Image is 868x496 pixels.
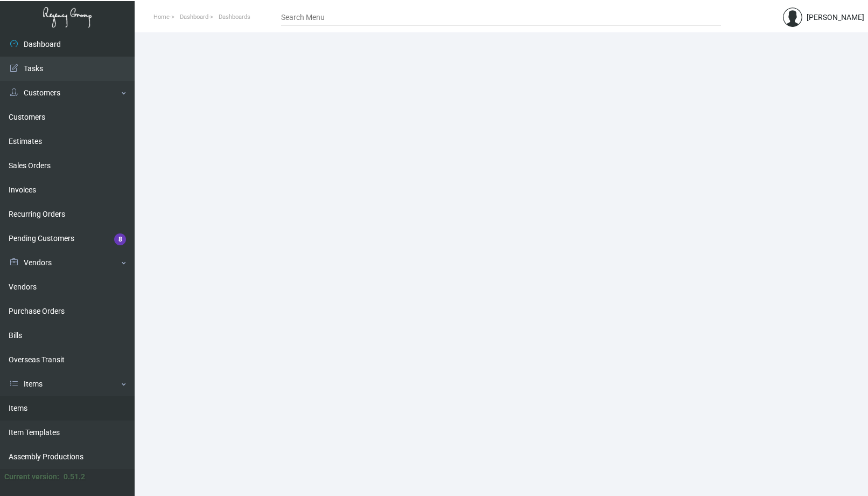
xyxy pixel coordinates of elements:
span: Home [153,13,170,20]
span: Dashboards [219,13,250,20]
div: [PERSON_NAME] [807,12,864,23]
span: Dashboard [180,13,208,20]
div: Current version: [4,471,59,483]
img: admin@bootstrapmaster.com [783,8,802,27]
div: 0.51.2 [64,471,85,483]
